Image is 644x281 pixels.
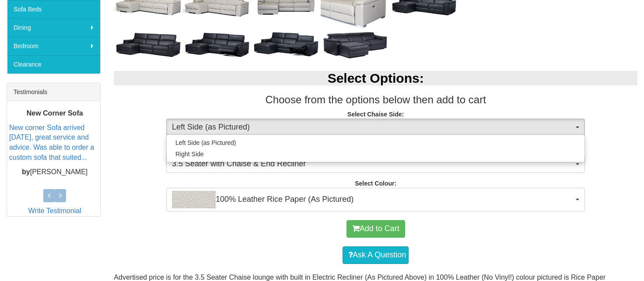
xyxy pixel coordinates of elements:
[7,37,100,55] a: Bedroom
[355,180,396,187] strong: Select Colour:
[343,246,409,264] a: Ask A Question
[7,83,100,101] div: Testimonials
[28,207,81,214] a: Write Testimonial
[346,220,405,238] button: Add to Cart
[7,55,100,74] a: Clearance
[166,119,585,136] button: Left Side (as Pictured)
[347,111,404,118] strong: Select Chaise Side:
[166,155,585,173] button: 3.5 Seater with Chaise & End Recliner
[7,18,100,37] a: Dining
[172,191,574,208] span: 100% Leather Rice Paper (As Pictured)
[27,109,83,117] b: New Corner Sofa
[328,71,424,85] b: Select Options:
[9,124,94,162] a: New corner Sofa arrived [DATE], great service and advice. Was able to order a custom sofa that su...
[9,167,100,177] p: [PERSON_NAME]
[175,138,236,147] span: Left Side (as Pictured)
[172,191,216,208] img: 100% Leather Rice Paper (As Pictured)
[172,122,574,133] span: Left Side (as Pictured)
[166,188,585,211] button: 100% Leather Rice Paper (As Pictured)100% Leather Rice Paper (As Pictured)
[175,150,204,158] span: Right Side
[172,158,574,170] span: 3.5 Seater with Chaise & End Recliner
[114,94,637,105] h3: Choose from the options below then add to cart
[22,168,30,176] b: by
